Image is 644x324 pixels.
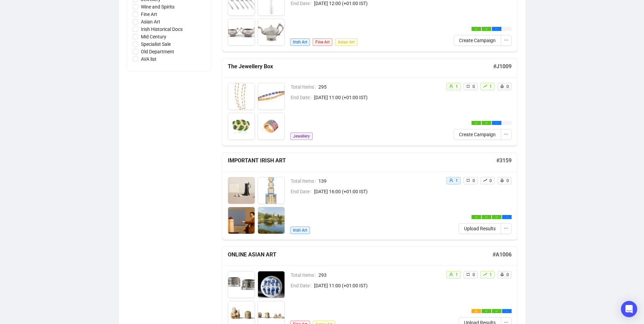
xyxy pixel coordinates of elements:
span: ellipsis [505,310,508,312]
span: Irish Art [290,38,310,46]
span: ellipsis [504,38,509,42]
span: check [495,216,498,218]
h5: ONLINE ASIAN ART [228,251,493,259]
img: 3_1.jpg [228,19,255,46]
span: user [449,178,453,182]
span: 1 [456,272,458,277]
span: rocket [500,84,504,88]
h5: # 3159 [496,157,512,165]
span: Create Campaign [459,131,496,138]
img: 1_1.jpg [228,177,255,204]
span: user [449,84,453,88]
span: 1 [490,84,492,89]
a: The Jewellery Box#J1009Total Items295End Date[DATE] 11:00 (+01:00 IST)Jewelleryuser1retweet0rise1... [222,58,517,146]
span: 0 [473,178,475,183]
span: retweet [466,272,470,276]
span: rocket [500,178,504,182]
span: Asian Art [138,18,163,25]
img: 1_1.jpg [228,83,255,110]
span: Irish Art [290,227,310,234]
span: check [485,216,488,218]
span: Upload Results [464,225,496,232]
span: 0 [507,178,509,183]
span: End Date [291,94,314,101]
img: 3_1.jpg [228,113,255,140]
span: ellipsis [495,28,498,30]
a: IMPORTANT IRISH ART#3159Total Items139End Date[DATE] 16:00 (+01:00 IST)Irish Artuser1retweet0rise... [222,152,517,240]
span: 0 [473,84,475,89]
span: 0 [507,84,509,89]
span: 1 [456,84,458,89]
span: Irish Historical Docs [138,25,185,33]
span: warning [475,310,478,312]
span: check [475,216,478,218]
span: End Date [291,282,314,289]
span: rise [483,272,487,276]
span: [DATE] 11:00 (+01:00 IST) [314,94,441,101]
span: user [449,272,453,276]
span: retweet [466,178,470,182]
span: check [495,310,498,312]
span: 0 [473,272,475,277]
span: Total Items [291,271,318,279]
span: Old Department [138,48,177,55]
span: check [485,28,488,30]
span: [DATE] 16:00 (+01:00 IST) [314,188,441,195]
img: 4_1.jpg [258,113,284,140]
img: 2_1.jpg [258,177,284,204]
span: Jewellery [290,132,313,140]
span: 295 [318,83,441,91]
span: check [475,28,478,30]
span: ellipsis [505,216,508,218]
span: Specialist Sale [138,40,173,48]
span: AVA list [138,55,159,63]
span: ellipsis [504,132,509,137]
img: 4_1.jpg [258,207,284,234]
button: Create Campaign [454,129,501,140]
span: Fine Art [313,38,332,46]
span: 1 [490,272,492,277]
img: 2_1.jpg [258,83,284,110]
span: check [475,122,478,124]
h5: # A1006 [493,251,512,259]
span: Create Campaign [459,37,496,44]
span: rise [483,178,487,182]
span: Total Items [291,177,318,185]
h5: # J1009 [493,62,512,71]
img: 1_1.jpg [228,271,255,298]
span: [DATE] 11:00 (+01:00 IST) [314,282,441,289]
h5: The Jewellery Box [228,62,493,71]
span: Total Items [291,83,318,91]
button: Upload Results [459,223,501,234]
span: ellipsis [495,122,498,124]
button: Create Campaign [454,35,501,46]
img: 3_1.jpg [228,207,255,234]
span: ellipsis [504,226,509,231]
span: Wine and Spirits [138,3,177,11]
span: 293 [318,271,441,279]
span: rise [483,84,487,88]
span: check [485,122,488,124]
img: 2_1.jpg [258,271,284,298]
img: 4_1.jpg [258,19,284,46]
span: check [485,310,488,312]
span: End Date [291,188,314,195]
span: retweet [466,84,470,88]
span: Asian Art [335,38,357,46]
div: Open Intercom Messenger [621,301,637,317]
span: Fine Art [138,11,160,18]
h5: IMPORTANT IRISH ART [228,157,496,165]
span: Mid Century [138,33,169,40]
span: 0 [507,272,509,277]
span: rocket [500,272,504,276]
span: 139 [318,177,441,185]
span: 0 [490,178,492,183]
span: 1 [456,178,458,183]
